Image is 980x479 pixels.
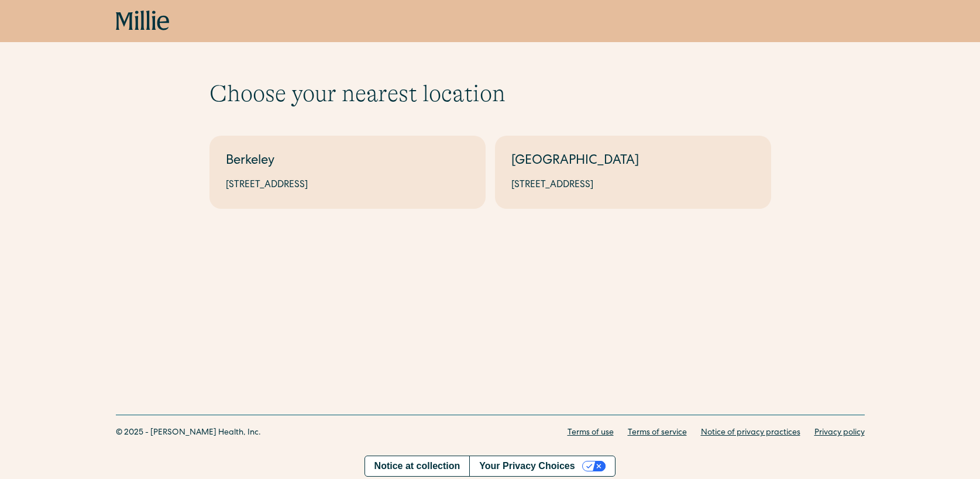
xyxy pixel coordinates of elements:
[511,178,755,192] div: [STREET_ADDRESS]
[226,178,469,192] div: [STREET_ADDRESS]
[628,427,687,439] a: Terms of service
[209,136,486,209] a: Berkeley[STREET_ADDRESS]
[116,427,261,439] div: © 2025 - [PERSON_NAME] Health, Inc.
[495,136,771,209] a: [GEOGRAPHIC_DATA][STREET_ADDRESS]
[116,11,170,32] a: home
[568,427,614,439] a: Terms of use
[701,427,800,439] a: Notice of privacy practices
[226,152,469,171] div: Berkeley
[511,152,755,171] div: [GEOGRAPHIC_DATA]
[209,80,771,108] h1: Choose your nearest location
[814,427,865,439] a: Privacy policy
[469,456,615,476] button: Your Privacy Choices
[365,456,470,476] a: Notice at collection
